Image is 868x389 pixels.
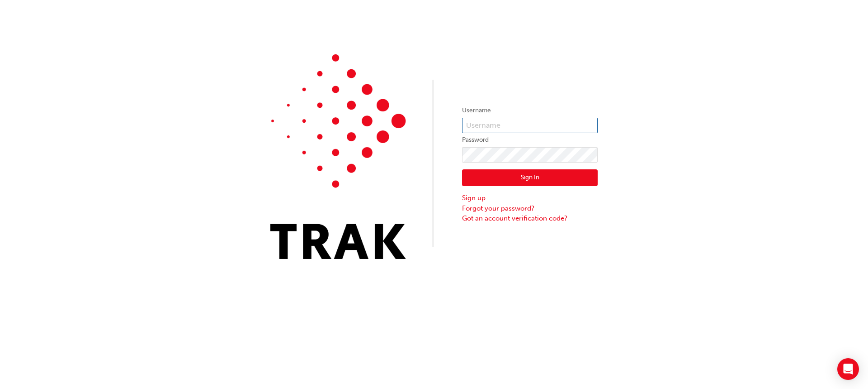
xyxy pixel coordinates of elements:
[462,193,598,203] a: Sign up
[270,54,406,259] img: Trak
[462,118,598,133] input: Username
[462,203,598,214] a: Forgot your password?
[462,134,598,145] label: Password
[837,358,859,380] div: Open Intercom Messenger
[462,105,598,116] label: Username
[462,169,598,187] button: Sign In
[462,213,598,224] a: Got an account verification code?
